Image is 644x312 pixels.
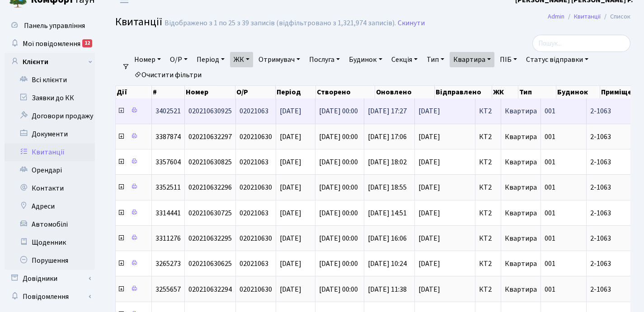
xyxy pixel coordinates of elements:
[280,233,301,243] span: [DATE]
[545,284,555,294] span: 001
[590,286,641,293] span: 2-1063
[5,71,95,89] a: Всі клієнти
[345,52,385,67] a: Будинок
[505,284,537,294] span: Квартира
[280,259,301,269] span: [DATE]
[5,107,95,125] a: Договори продажу
[368,132,407,142] span: [DATE] 17:06
[306,52,343,67] a: Послуга
[188,208,232,218] span: 020210630725
[319,132,358,142] span: [DATE] 00:00
[5,288,95,306] a: Повідомлення
[115,14,162,30] span: Квитанції
[240,182,272,192] span: 020210630
[255,52,304,67] a: Отримувач
[590,235,641,242] span: 2-1063
[240,132,272,142] span: 020210630
[418,286,471,293] span: [DATE]
[166,52,191,67] a: О/Р
[545,208,555,218] span: 001
[545,233,555,243] span: 001
[479,158,497,166] span: КТ2
[418,133,471,140] span: [DATE]
[165,19,396,28] div: Відображено з 1 по 25 з 39 записів (відфільтровано з 1,321,974 записів).
[116,86,152,98] th: Дії
[5,251,95,270] a: Порушення
[319,106,358,116] span: [DATE] 00:00
[479,184,497,191] span: КТ2
[590,133,641,140] span: 2-1063
[188,106,232,116] span: 020210630925
[505,132,537,142] span: Квартира
[418,260,471,267] span: [DATE]
[505,182,537,192] span: Квартира
[545,182,555,192] span: 001
[82,39,92,47] div: 12
[435,86,493,98] th: Відправлено
[368,284,407,294] span: [DATE] 11:38
[574,12,601,21] a: Квитанції
[423,52,448,67] a: Тип
[534,7,644,26] nav: breadcrumb
[5,143,95,161] a: Квитанції
[418,184,471,191] span: [DATE]
[319,208,358,218] span: [DATE] 00:00
[188,157,232,167] span: 020210630825
[319,284,358,294] span: [DATE] 00:00
[319,182,358,192] span: [DATE] 00:00
[590,184,641,191] span: 2-1063
[155,233,181,243] span: 3311276
[319,233,358,243] span: [DATE] 00:00
[368,208,407,218] span: [DATE] 14:51
[418,210,471,217] span: [DATE]
[155,182,181,192] span: 3352511
[235,86,276,98] th: О/Р
[368,182,407,192] span: [DATE] 18:55
[450,52,494,67] a: Квартира
[280,284,301,294] span: [DATE]
[5,53,95,71] a: Клієнти
[319,259,358,269] span: [DATE] 00:00
[590,210,641,217] span: 2-1063
[590,158,641,166] span: 2-1063
[155,132,181,142] span: 3387874
[230,52,253,67] a: ЖК
[505,106,537,116] span: Квартира
[188,284,232,294] span: 020210632294
[131,67,205,83] a: Очистити фільтри
[280,157,301,167] span: [DATE]
[518,86,556,98] th: Тип
[5,179,95,197] a: Контакти
[188,182,232,192] span: 020210632296
[368,157,407,167] span: [DATE] 18:02
[505,233,537,243] span: Квартира
[545,157,555,167] span: 001
[240,284,272,294] span: 020210630
[188,233,232,243] span: 020210632295
[479,210,497,217] span: КТ2
[601,12,630,22] li: Список
[155,208,181,218] span: 3314441
[505,208,537,218] span: Квартира
[5,233,95,251] a: Щоденник
[388,52,421,67] a: Секція
[280,106,301,116] span: [DATE]
[5,125,95,143] a: Документи
[505,157,537,167] span: Квартира
[545,106,555,116] span: 001
[155,106,181,116] span: 3402521
[240,157,268,167] span: 02021063
[505,259,537,269] span: Квартира
[276,86,316,98] th: Період
[479,286,497,293] span: КТ2
[398,19,425,28] a: Скинути
[155,259,181,269] span: 3265273
[185,86,235,98] th: Номер
[131,52,165,67] a: Номер
[5,35,95,53] a: Мої повідомлення12
[5,161,95,179] a: Орендарі
[5,197,95,215] a: Адреси
[280,208,301,218] span: [DATE]
[545,259,555,269] span: 001
[240,106,268,116] span: 02021063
